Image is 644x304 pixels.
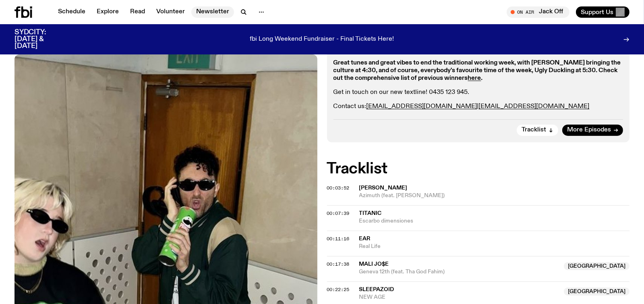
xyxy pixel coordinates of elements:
[479,103,590,110] a: [EMAIL_ADDRESS][DOMAIN_NAME]
[359,192,630,200] span: Azimuth (feat. [PERSON_NAME])
[333,60,621,81] strong: Great tunes and great vibes to end the traditional working week, with [PERSON_NAME] bringing the ...
[327,261,350,267] span: 00:17:38
[125,6,150,18] a: Read
[359,185,408,191] span: [PERSON_NAME]
[327,262,350,267] button: 00:17:38
[359,236,371,242] span: ear
[327,287,350,292] button: 00:22:25
[333,103,623,110] p: Contact us: |
[522,127,546,133] span: Tracklist
[327,286,350,293] span: 00:22:25
[359,268,559,276] span: Geneva 12th (feat. Tha God Fahim)
[327,235,350,242] span: 00:11:16
[359,287,394,292] span: sleepazoid
[327,162,630,176] h2: Tracklist
[567,127,611,133] span: More Episodes
[564,262,630,270] span: [GEOGRAPHIC_DATA]
[359,210,382,216] span: Titanic
[576,6,630,18] button: Support Us
[250,36,394,43] p: fbi Long Weekend Fundraiser - Final Tickets Here!
[359,261,389,267] span: MALI JO$E
[327,237,350,241] button: 00:11:16
[327,210,350,217] span: 00:07:39
[468,75,481,81] a: here
[53,6,90,18] a: Schedule
[564,287,630,296] span: [GEOGRAPHIC_DATA]
[517,125,558,136] button: Tracklist
[327,211,350,216] button: 00:07:39
[92,6,124,18] a: Explore
[562,125,623,136] a: More Episodes
[327,186,350,190] button: 00:03:52
[481,75,483,81] strong: .
[359,294,559,301] span: NEW AGE
[359,217,630,225] span: Escarbo dimensiones
[333,89,623,96] p: Get in touch on our new textline! 0435 123 945.
[191,6,234,18] a: Newsletter
[14,29,66,50] h3: SYDCITY: [DATE] & [DATE]
[581,8,613,16] span: Support Us
[151,6,190,18] a: Volunteer
[327,185,350,191] span: 00:03:52
[507,6,569,18] button: On AirJack Off
[359,243,630,250] span: Real Life
[367,103,477,110] a: [EMAIL_ADDRESS][DOMAIN_NAME]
